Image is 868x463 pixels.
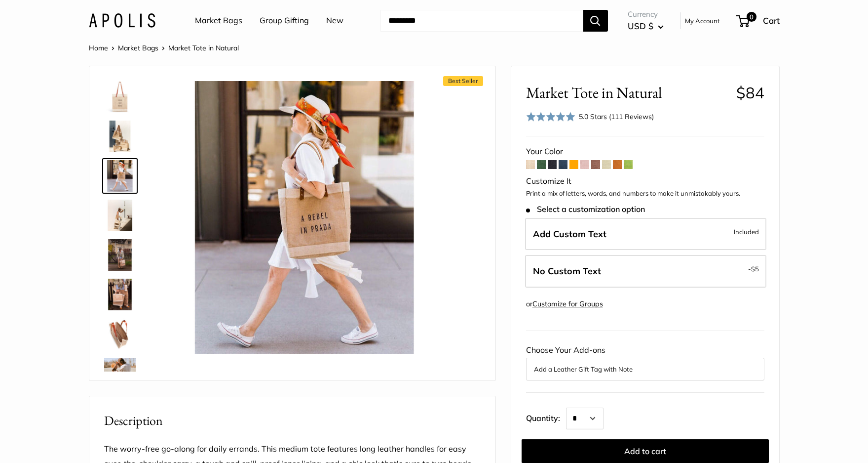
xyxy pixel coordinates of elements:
button: Add to cart [522,439,769,463]
div: or [526,297,603,311]
img: description_Make it yours with custom printed text. [104,81,136,113]
nav: Breadcrumb [89,42,239,54]
span: Market Tote in Natural [168,43,239,52]
a: Market Tote in Natural [102,158,138,194]
span: $5 [751,265,759,273]
p: Print a mix of letters, words, and numbers to make it unmistakably yours. [526,189,764,199]
div: Choose Your Add-ons [526,343,764,380]
img: description_Water resistant inner liner. [104,318,136,350]
label: Quantity: [526,405,566,429]
a: description_Water resistant inner liner. [102,316,138,352]
h2: Description [104,411,481,430]
a: Market Tote in Natural [102,277,138,312]
a: description_Effortless style that elevates every moment [102,198,138,233]
a: New [326,13,343,28]
a: Home [89,43,108,52]
a: description_The Original Market bag in its 4 native styles [102,119,138,154]
a: Market Bags [195,13,242,28]
img: description_Effortless style that elevates every moment [104,200,136,231]
div: 5.0 Stars (111 Reviews) [579,111,654,122]
a: Customize for Groups [532,299,603,308]
span: Best Seller [443,76,483,86]
span: USD $ [628,21,653,31]
a: Group Gifting [260,13,309,28]
span: Included [734,226,759,238]
span: 0 [746,12,756,22]
span: Select a customization option [526,205,645,214]
input: Search... [380,10,583,32]
div: 5.0 Stars (111 Reviews) [526,110,654,124]
button: Search [583,10,608,32]
img: Market Tote in Natural [104,279,136,310]
button: USD $ [628,18,664,34]
div: Customize It [526,174,764,189]
span: Add Custom Text [533,228,606,240]
span: - [748,263,759,275]
button: Add a Leather Gift Tag with Note [534,363,756,375]
span: Currency [628,7,664,21]
img: Market Tote in Natural [104,160,136,192]
label: Leave Blank [525,255,766,288]
span: Cart [763,15,780,26]
img: Market Tote in Natural [104,358,136,389]
a: My Account [685,15,720,27]
img: Market Tote in Natural [168,81,440,354]
span: No Custom Text [533,265,601,277]
a: 0 Cart [737,13,780,29]
span: $84 [736,83,764,102]
div: Your Color [526,144,764,159]
img: Apolis [89,13,155,28]
a: Market Tote in Natural [102,356,138,391]
img: Market Tote in Natural [104,239,136,271]
a: Market Tote in Natural [102,237,138,273]
span: Market Tote in Natural [526,84,729,102]
a: description_Make it yours with custom printed text. [102,79,138,115]
a: Market Bags [118,43,158,52]
label: Add Custom Text [525,218,766,251]
img: description_The Original Market bag in its 4 native styles [104,121,136,152]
